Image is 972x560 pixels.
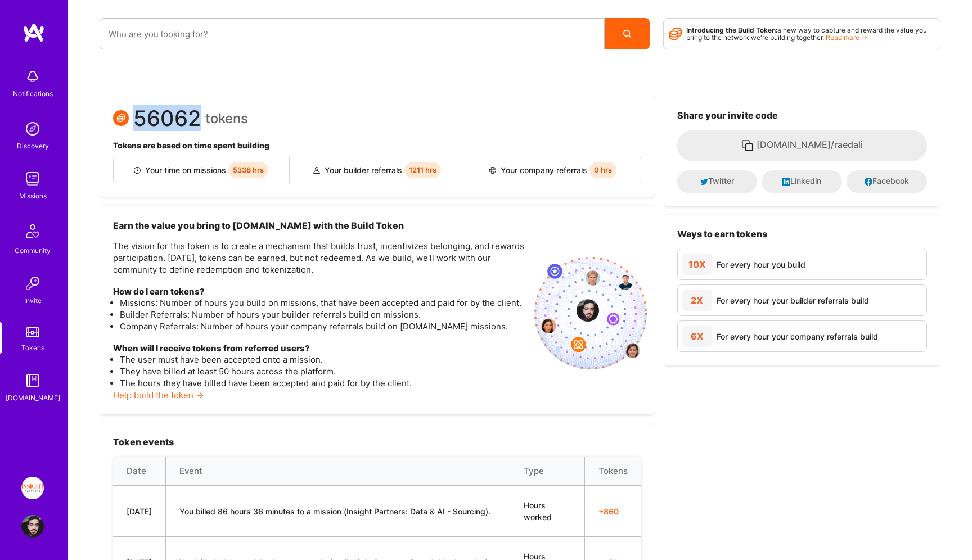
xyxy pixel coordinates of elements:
[113,437,641,448] h3: Token events
[847,170,927,193] button: Facebook
[782,178,790,186] i: icon LinkedInDark
[120,297,525,309] li: Missions: Number of hours you build on missions, that have been accepted and paid for by the client.
[113,141,641,151] h4: Tokens are based on time spent building
[21,342,44,354] div: Tokens
[524,500,552,522] span: Hours worked
[113,390,204,400] a: Help build the token →
[598,505,628,517] span: + 860
[313,167,320,174] img: Builder referral icon
[717,331,878,342] div: For every hour your company referrals build
[166,486,510,537] td: You billed 86 hours 36 minutes to a mission (Insight Partners: Data & AI - Sourcing).
[510,457,584,486] th: Type
[865,178,872,186] i: icon Facebook
[228,162,268,178] span: 5338 hrs
[120,354,525,365] li: The user must have been accepted onto a mission.
[120,377,525,389] li: The hours they have billed have been accepted and paid for by the client.
[21,369,44,392] img: guide book
[534,257,647,369] img: invite
[669,23,682,44] i: icon Points
[113,344,525,354] h4: When will I receive tokens from referred users?
[19,515,47,538] a: User Avatar
[26,327,39,337] img: tokens
[113,219,525,232] h3: Earn the value you bring to [DOMAIN_NAME] with the Build Token
[113,486,166,537] td: [DATE]
[24,295,42,306] div: Invite
[21,65,44,88] img: bell
[113,240,525,276] p: The vision for this token is to create a mechanism that builds trust, incentivizes belonging, and...
[717,295,869,306] div: For every hour your builder referrals build
[17,140,49,152] div: Discovery
[19,477,47,499] a: Insight Partners: Data & AI - Sourcing
[826,33,867,42] a: Read more →
[623,30,631,38] i: icon Search
[15,245,51,256] div: Community
[584,457,641,486] th: Tokens
[741,139,754,152] i: icon Copy
[205,112,248,124] span: tokens
[717,259,805,270] div: For every hour you build
[21,118,44,140] img: discovery
[19,218,46,245] img: Community
[290,157,466,183] div: Your builder referrals
[120,320,525,332] li: Company Referrals: Number of hours your company referrals build on [DOMAIN_NAME] missions.
[21,272,44,295] img: Invite
[677,229,927,240] h3: Ways to earn tokens
[700,178,708,186] i: icon Twitter
[19,190,47,202] div: Missions
[13,88,53,100] div: Notifications
[686,26,777,34] strong: Introducing the Build Token:
[686,26,927,42] span: a new way to capture and reward the value you bring to the network we're building together.
[6,392,60,404] div: [DOMAIN_NAME]
[762,170,842,193] button: Linkedin
[22,22,45,43] img: logo
[120,309,525,320] li: Builder Referrals: Number of hours your builder referrals build on missions.
[677,170,758,193] button: Twitter
[134,167,141,174] img: Builder icon
[113,110,129,126] img: Token icon
[21,168,44,190] img: teamwork
[589,162,616,178] span: 0 hrs
[109,20,596,48] input: Who are you looking for?
[21,515,44,538] img: User Avatar
[682,326,712,347] div: 6X
[682,290,712,311] div: 2X
[113,287,525,297] h4: How do I earn tokens?
[677,110,927,121] h3: Share your invite code
[114,157,290,183] div: Your time on missions
[465,157,641,183] div: Your company referrals
[489,167,496,174] img: Company referral icon
[404,162,441,178] span: 1211 hrs
[166,457,510,486] th: Event
[682,254,712,275] div: 10X
[133,112,201,124] span: 56062
[113,457,166,486] th: Date
[677,130,927,161] button: [DOMAIN_NAME]/raedali
[577,299,599,322] img: profile
[120,365,525,377] li: They have billed at least 50 hours across the platform.
[21,477,44,499] img: Insight Partners: Data & AI - Sourcing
